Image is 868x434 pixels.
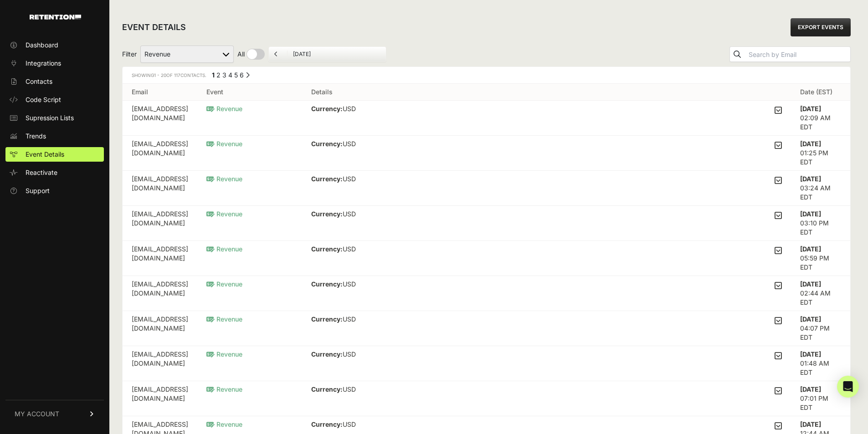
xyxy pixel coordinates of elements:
[15,409,59,419] span: MY ACCOUNT
[228,71,232,79] a: Page 4
[791,206,850,241] td: 03:10 PM EDT
[234,71,238,79] a: Page 5
[311,350,343,358] strong: Currency:
[311,280,343,288] strong: Currency:
[206,245,242,253] span: Revenue
[800,140,821,148] strong: [DATE]
[123,136,197,171] td: [EMAIL_ADDRESS][DOMAIN_NAME]
[122,21,186,34] h2: EVENT DETAILS
[837,376,859,398] div: Open Intercom Messenger
[791,18,851,36] a: EXPORT EVENTS
[311,175,343,183] strong: Currency:
[5,147,104,162] a: Event Details
[791,84,850,101] th: Date (EST)
[154,72,166,78] span: 1 - 20
[311,280,398,289] p: USD
[791,136,850,171] td: 01:25 PM EDT
[123,346,197,381] td: [EMAIL_ADDRESS][DOMAIN_NAME]
[5,165,104,180] a: Reactivate
[123,241,197,276] td: [EMAIL_ADDRESS][DOMAIN_NAME]
[311,245,397,254] p: USD
[791,346,850,381] td: 01:48 AM EDT
[26,41,58,50] span: Dashboard
[206,350,242,358] span: Revenue
[206,280,242,288] span: Revenue
[800,385,821,393] strong: [DATE]
[197,84,302,101] th: Event
[206,315,242,323] span: Revenue
[26,113,74,123] span: Supression Lists
[206,105,242,112] span: Revenue
[206,420,242,428] span: Revenue
[311,315,343,323] strong: Currency:
[123,101,197,136] td: [EMAIL_ADDRESS][DOMAIN_NAME]
[311,174,397,184] p: USD
[311,385,343,393] strong: Currency:
[311,420,396,429] p: USD
[5,129,104,143] a: Trends
[206,210,242,218] span: Revenue
[26,95,61,104] span: Code Script
[791,171,850,206] td: 03:24 AM EDT
[216,71,221,79] a: Page 2
[311,139,397,148] p: USD
[791,276,850,311] td: 02:44 AM EDT
[173,72,206,78] span: Contacts.
[26,132,46,141] span: Trends
[5,74,104,89] a: Contacts
[311,210,343,218] strong: Currency:
[123,84,197,101] th: Email
[791,381,850,416] td: 07:01 PM EDT
[311,385,398,394] p: USD
[123,381,197,416] td: [EMAIL_ADDRESS][DOMAIN_NAME]
[5,400,104,428] a: MY ACCOUNT
[206,140,242,148] span: Revenue
[791,241,850,276] td: 05:59 PM EDT
[123,206,197,241] td: [EMAIL_ADDRESS][DOMAIN_NAME]
[123,171,197,206] td: [EMAIL_ADDRESS][DOMAIN_NAME]
[5,38,104,52] a: Dashboard
[206,175,242,183] span: Revenue
[800,245,821,253] strong: [DATE]
[800,280,821,288] strong: [DATE]
[747,48,850,61] input: Search by Email
[206,385,242,393] span: Revenue
[311,420,343,428] strong: Currency:
[311,104,397,113] p: USD
[26,168,57,177] span: Reactivate
[240,71,244,79] a: Page 6
[311,350,397,359] p: USD
[791,101,850,136] td: 02:09 AM EDT
[5,92,104,107] a: Code Script
[222,71,226,79] a: Page 3
[311,140,343,148] strong: Currency:
[800,350,821,358] strong: [DATE]
[800,210,821,218] strong: [DATE]
[800,420,821,428] strong: [DATE]
[123,311,197,346] td: [EMAIL_ADDRESS][DOMAIN_NAME]
[311,315,398,324] p: USD
[302,84,791,101] th: Details
[30,15,81,20] img: Retention.com
[123,276,197,311] td: [EMAIL_ADDRESS][DOMAIN_NAME]
[174,72,180,78] span: 117
[122,50,137,59] span: Filter
[26,186,50,195] span: Support
[5,184,104,198] a: Support
[791,311,850,346] td: 04:07 PM EDT
[212,71,215,79] em: Page 1
[311,105,343,112] strong: Currency:
[132,71,206,80] div: Showing of
[800,175,821,183] strong: [DATE]
[26,150,64,159] span: Event Details
[26,77,52,86] span: Contacts
[311,245,343,253] strong: Currency:
[800,315,821,323] strong: [DATE]
[26,59,61,68] span: Integrations
[5,56,104,71] a: Integrations
[5,111,104,125] a: Supression Lists
[800,105,821,112] strong: [DATE]
[210,71,250,82] div: Pagination
[140,46,234,63] select: Filter
[311,209,397,219] p: USD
